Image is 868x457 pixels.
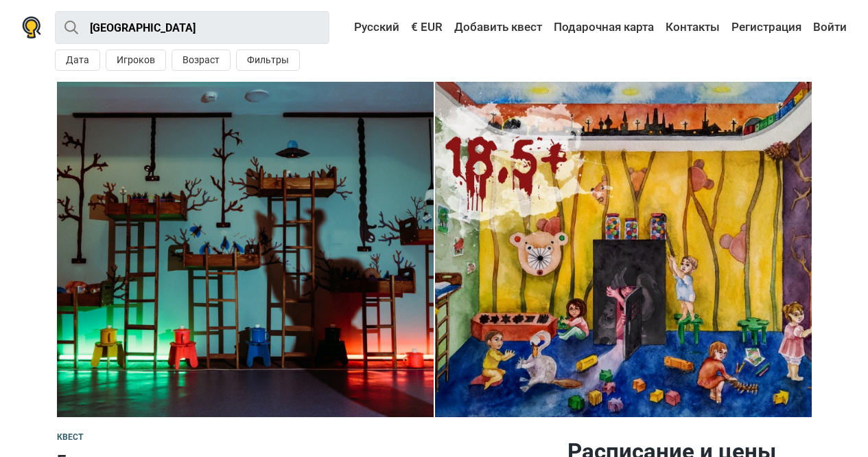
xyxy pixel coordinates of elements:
[344,23,354,32] img: Русский
[550,15,657,40] a: Подарочная карта
[236,49,300,71] button: Фильтры
[55,49,100,71] button: Дата
[57,82,434,417] img: Голос из темноты photo 1
[810,15,847,40] a: Войти
[408,15,446,40] a: € EUR
[435,82,812,417] a: Голос из темноты photo 1
[451,15,546,40] a: Добавить квест
[172,49,231,71] button: Возраст
[57,432,84,442] span: Квест
[106,49,166,71] button: Игроков
[435,82,812,417] img: Голос из темноты photo 2
[22,16,41,38] img: Nowescape logo
[662,15,723,40] a: Контакты
[728,15,805,40] a: Регистрация
[55,11,329,44] input: Попробуйте “Лондон”
[341,15,403,40] a: Русский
